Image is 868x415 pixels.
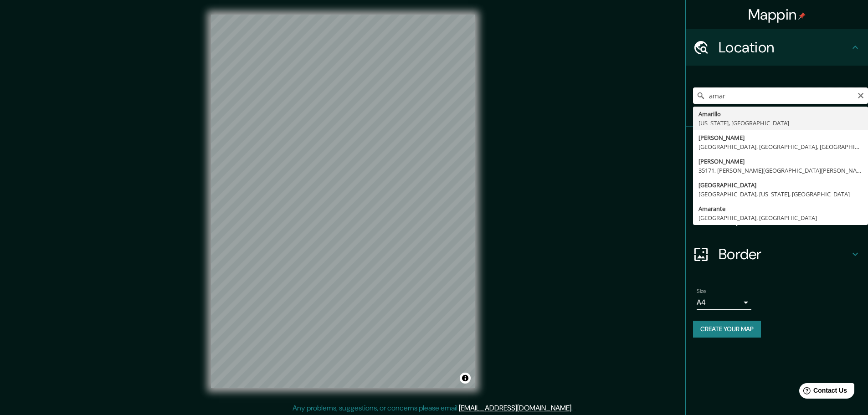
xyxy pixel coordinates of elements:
[699,180,863,190] div: [GEOGRAPHIC_DATA]
[699,109,863,118] div: Amarillo
[693,87,868,104] input: Pick your city or area
[699,142,863,151] div: [GEOGRAPHIC_DATA], [GEOGRAPHIC_DATA], [GEOGRAPHIC_DATA]
[573,403,574,414] div: .
[719,209,850,227] h4: Layout
[460,373,471,384] button: Toggle attribution
[697,287,706,295] label: Size
[699,204,863,213] div: Amarante
[699,133,863,142] div: [PERSON_NAME]
[686,127,868,163] div: Pins
[699,118,863,128] div: [US_STATE], [GEOGRAPHIC_DATA]
[699,166,863,175] div: 35171, [PERSON_NAME][GEOGRAPHIC_DATA][PERSON_NAME], [GEOGRAPHIC_DATA], [GEOGRAPHIC_DATA]
[857,91,864,99] button: Clear
[787,379,858,405] iframe: Help widget launcher
[686,163,868,200] div: Style
[686,200,868,236] div: Layout
[699,190,863,199] div: [GEOGRAPHIC_DATA], [US_STATE], [GEOGRAPHIC_DATA]
[693,321,761,338] button: Create your map
[574,403,576,414] div: .
[459,403,571,413] a: [EMAIL_ADDRESS][DOMAIN_NAME]
[686,29,868,66] div: Location
[798,12,806,20] img: pin-icon.png
[686,236,868,272] div: Border
[293,403,573,414] p: Any problems, suggestions, or concerns please email .
[211,15,475,388] canvas: Map
[699,213,863,222] div: [GEOGRAPHIC_DATA], [GEOGRAPHIC_DATA]
[719,245,850,263] h4: Border
[697,295,751,310] div: A4
[699,157,863,166] div: [PERSON_NAME]
[748,5,806,24] h4: Mappin
[719,38,850,56] h4: Location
